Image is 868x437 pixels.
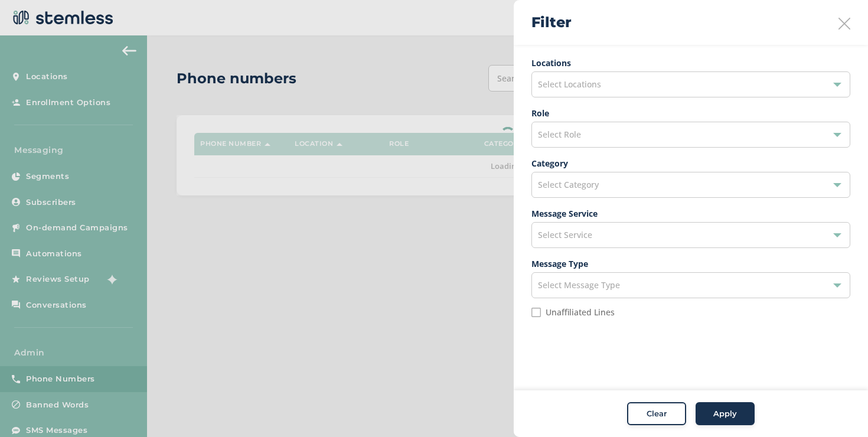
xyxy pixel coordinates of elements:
span: Clear [647,408,667,420]
label: Unaffiliated Lines [546,308,615,317]
span: Select Locations [538,79,601,90]
label: Message Service [531,207,850,220]
label: Message Type [531,257,850,270]
button: Apply [696,402,755,426]
label: Category [531,157,850,169]
h2: Filter [531,12,572,33]
span: Select Role [538,129,581,140]
span: Select Message Type [538,279,620,291]
label: Locations [531,57,850,69]
iframe: Chat Widget [809,380,868,437]
span: Select Category [538,179,599,190]
label: Role [531,107,850,119]
span: Apply [713,408,737,420]
span: Select Service [538,229,592,240]
button: Clear [627,402,686,426]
